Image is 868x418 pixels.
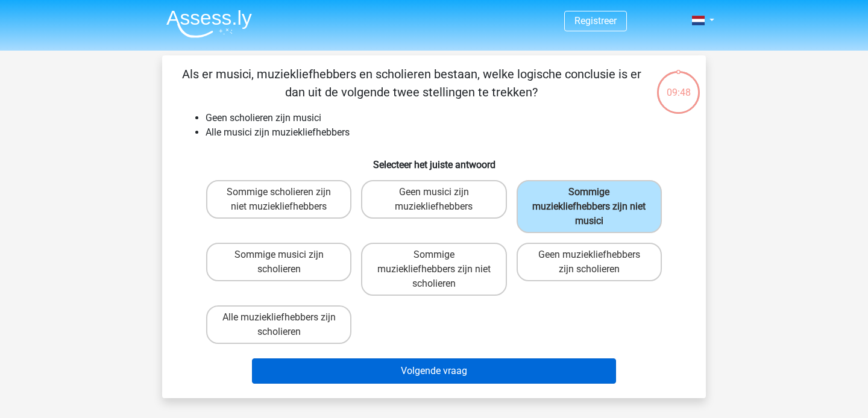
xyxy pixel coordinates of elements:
li: Alle musici zijn muziekliefhebbers [206,125,687,140]
h6: Selecteer het juiste antwoord [181,149,687,170]
li: Geen scholieren zijn musici [206,111,687,125]
label: Sommige muziekliefhebbers zijn niet scholieren [361,243,506,296]
button: Volgende vraag [252,358,617,384]
label: Alle muziekliefhebbers zijn scholieren [206,305,351,344]
label: Sommige muziekliefhebbers zijn niet musici [517,180,662,233]
label: Sommige scholieren zijn niet muziekliefhebbers [206,180,351,219]
label: Geen muziekliefhebbers zijn scholieren [517,243,662,281]
label: Sommige musici zijn scholieren [206,243,351,281]
p: Als er musici, muziekliefhebbers en scholieren bestaan, welke logische conclusie is er dan uit de... [181,65,641,101]
label: Geen musici zijn muziekliefhebbers [361,180,506,219]
a: Registreer [574,15,617,27]
div: 09:48 [656,70,701,100]
img: Assessly [166,10,252,38]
